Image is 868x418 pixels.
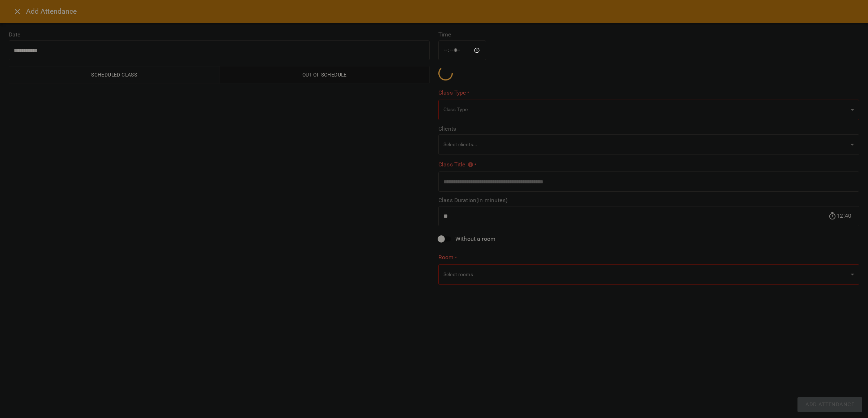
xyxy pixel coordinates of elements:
h6: Add Attendance [26,6,859,17]
p: Select clients... [443,141,848,148]
svg: Please specify class title or select clients [468,162,473,167]
span: Class Title [438,162,473,167]
div: Select clients... [438,134,859,155]
label: Date [9,32,430,38]
label: Time [438,32,859,38]
span: Without a room [455,235,495,243]
div: Select rooms [438,264,859,285]
p: Select rooms [443,271,848,278]
label: Room [438,253,859,262]
label: Clients [438,126,859,132]
div: Class Type [438,100,859,120]
button: Out of Schedule [219,66,430,83]
label: Class Type [438,88,859,97]
p: Class Type [443,106,848,113]
label: Class Duration(in minutes) [438,197,859,203]
span: Scheduled class [13,70,215,79]
button: Close [9,3,26,20]
button: Scheduled class [9,66,220,83]
span: Out of Schedule [224,70,426,79]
